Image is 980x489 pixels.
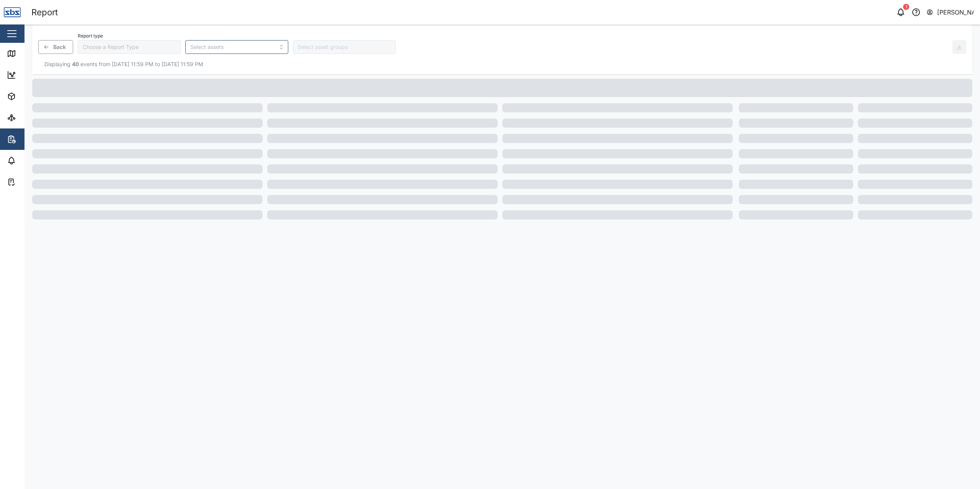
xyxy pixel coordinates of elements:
[20,114,38,122] div: Sites
[78,33,103,39] label: Report type
[20,71,54,79] div: Dashboard
[190,44,274,50] input: Select assets
[72,61,79,67] strong: 40
[926,7,974,18] button: [PERSON_NAME]
[31,6,58,19] div: Report
[903,4,909,10] div: 1
[20,135,46,143] div: Reports
[38,40,73,54] button: Back
[38,60,966,68] div: Displaying events from [DATE] 11:59 PM to [DATE] 11:59 PM
[4,4,21,21] img: Main Logo
[20,49,37,58] div: Map
[20,156,44,165] div: Alarms
[937,8,974,17] div: [PERSON_NAME]
[20,92,44,101] div: Assets
[53,41,66,54] span: Back
[20,178,41,186] div: Tasks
